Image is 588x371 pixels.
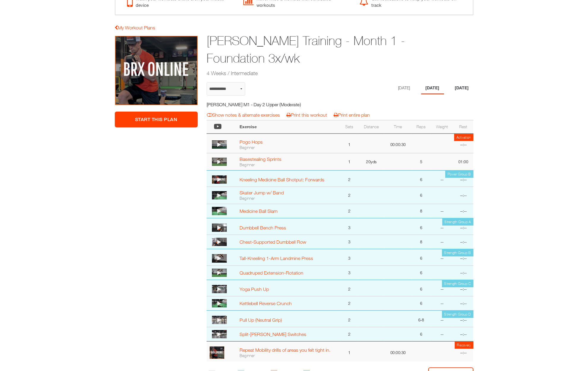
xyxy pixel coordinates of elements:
[240,208,278,214] a: Medicine Ball Slam
[212,223,227,232] img: thumbnail.png
[453,187,473,204] td: --:--
[453,235,473,249] td: --:--
[212,254,227,262] img: thumbnail.png
[453,153,473,170] td: 01:00
[453,341,473,362] td: --:--
[340,120,358,134] th: Sets
[411,120,431,134] th: Reps
[358,120,385,134] th: Distance
[431,120,453,134] th: Weight
[212,191,227,199] img: thumbnail.png
[384,341,411,362] td: 00:00:30
[411,266,431,280] td: 6
[240,177,324,182] a: Kneeling Medicine Ball Shotput: Forwards
[411,327,431,341] td: 6
[453,310,473,327] td: --:--
[411,280,431,297] td: 6
[212,140,227,149] img: thumbnail.png
[431,235,453,249] td: --
[454,134,473,141] td: Activation
[370,159,377,164] span: yds
[340,266,358,280] td: 3
[340,341,358,362] td: 1
[212,316,227,324] img: thumbnail.png
[212,158,227,166] img: thumbnail.png
[340,153,358,170] td: 1
[212,207,227,215] img: thumbnail.png
[384,120,411,134] th: Time
[431,310,453,327] td: --
[115,112,198,127] a: Start This Plan
[453,266,473,280] td: --:--
[411,187,431,204] td: 6
[212,175,227,184] img: large.PNG
[442,280,473,287] td: Strength Group C
[431,327,453,341] td: --
[207,69,427,77] h2: 4 Weeks / Intermediate
[212,299,227,307] img: thumbnail.png
[240,196,337,201] div: Beginner
[340,249,358,266] td: 3
[240,317,282,323] a: Pull Up (Neutral Grip)
[411,153,431,170] td: 5
[207,112,280,118] a: Show notes & alternate exercises
[431,218,453,235] td: --
[237,120,340,134] th: Exercise
[453,134,473,153] td: --:--
[411,218,431,235] td: 6
[411,170,431,187] td: 6
[240,162,337,167] div: Beginner
[340,187,358,204] td: 2
[240,286,269,292] a: Yoga Push Up
[442,218,473,226] td: Strength Group A
[240,145,337,150] div: Beginner
[340,310,358,327] td: 2
[240,353,337,358] div: Beginner
[453,296,473,310] td: --:--
[286,112,327,118] a: Print this workout
[411,296,431,310] td: 6
[240,270,303,275] a: Quadruped Extension-Rotation
[240,301,292,306] a: Kettlebell Reverse Crunch
[340,235,358,249] td: 3
[411,310,431,327] td: 6-8
[207,101,313,108] h5: [PERSON_NAME] M1 - Day 2 Upper (Moderate)
[421,82,444,94] li: Day 2
[340,204,358,218] td: 2
[212,330,227,338] img: thumbnail.png
[442,249,473,256] td: Strength Group B
[240,225,286,230] a: Dumbbell Bench Press
[431,296,453,310] td: --
[431,170,453,187] td: --
[453,218,473,235] td: --:--
[394,82,415,94] li: Day 1
[212,285,227,293] img: thumbnail.png
[411,249,431,266] td: 6
[445,171,473,178] td: Power Group B
[115,25,156,30] a: My Workout Plans
[431,204,453,218] td: --
[453,120,473,134] th: Rest
[453,170,473,187] td: --:--
[240,139,263,145] a: Pogo Hops
[384,134,411,153] td: 00:00:30
[340,296,358,310] td: 2
[212,269,227,277] img: thumbnail.png
[240,239,306,245] a: Chest-Supported Dumbbell Row
[411,204,431,218] td: 8
[334,112,370,118] a: Print entire plan
[240,332,306,337] a: Split-[PERSON_NAME] Switches
[210,346,224,359] img: profile.PNG
[240,156,281,162] a: Basestealing Sprints
[240,190,284,195] a: Skater Jump w/ Band
[115,36,198,106] img: Max Jaeger Training - Month 1 - Foundation 3x/wk
[358,153,385,170] td: 20
[212,238,227,246] img: thumbnail.png
[451,82,473,94] li: Day 3
[431,280,453,297] td: --
[340,280,358,297] td: 2
[240,256,313,261] a: Tall-Kneeling 1-Arm Landmine Press
[455,342,473,349] td: Recovery
[340,327,358,341] td: 2
[340,218,358,235] td: 3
